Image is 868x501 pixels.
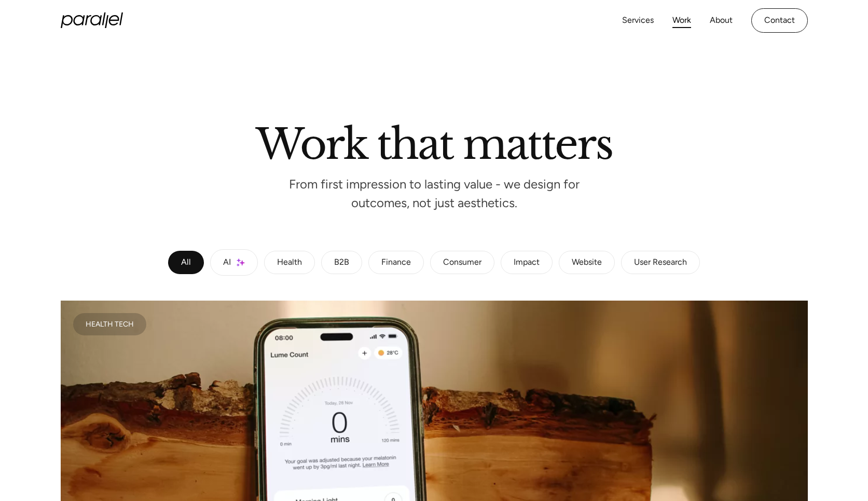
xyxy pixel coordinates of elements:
div: AI [223,260,231,266]
p: From first impression to lasting value - we design for outcomes, not just aesthetics. [279,180,590,208]
a: About [710,13,733,28]
a: Contact [751,8,808,33]
div: Impact [514,260,540,266]
div: All [181,260,191,266]
a: Work [672,13,691,28]
div: Finance [381,260,411,266]
div: Health Tech [86,321,134,327]
div: Website [572,260,602,266]
a: Services [622,13,654,28]
div: Health [277,260,302,266]
div: B2B [334,260,349,266]
h2: Work that matters [139,124,730,159]
div: Consumer [443,260,481,266]
div: User Research [634,260,687,266]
